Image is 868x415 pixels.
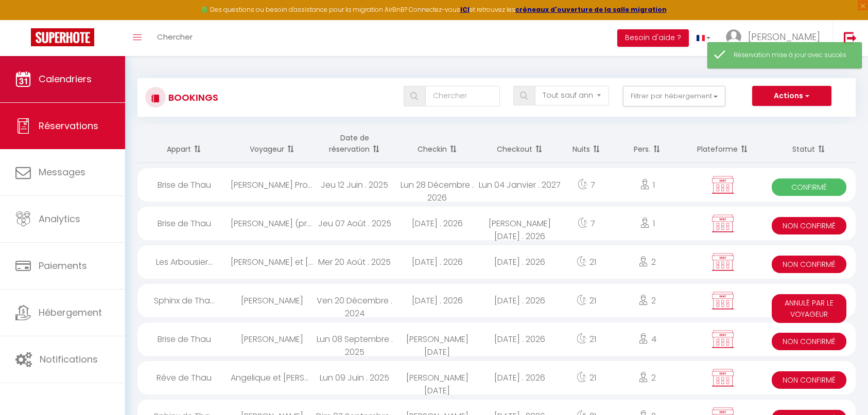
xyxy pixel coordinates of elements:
[515,5,667,14] a: créneaux d'ouverture de la salle migration
[844,31,857,44] img: logout
[762,124,856,163] th: Sort by status
[8,4,39,35] button: Ouvrir le widget de chat LiveChat
[137,124,231,163] th: Sort by rentals
[617,29,689,47] button: Besoin d'aide ?
[479,124,561,163] th: Sort by checkout
[396,124,478,163] th: Sort by checkin
[561,124,612,163] th: Sort by nights
[734,50,851,60] div: Réservation mise à jour avec succès
[231,124,313,163] th: Sort by guest
[612,124,684,163] th: Sort by people
[39,166,85,178] span: Messages
[683,124,762,163] th: Sort by channel
[314,124,396,163] th: Sort by booking date
[623,86,726,106] button: Filtrer par hébergement
[39,306,102,319] span: Hébergement
[726,29,741,45] img: ...
[752,86,831,106] button: Actions
[39,259,87,272] span: Paiements
[718,20,833,56] a: ... [PERSON_NAME]
[39,119,98,132] span: Réservations
[40,353,98,366] span: Notifications
[39,212,80,225] span: Analytics
[425,86,499,106] input: Chercher
[157,31,193,42] span: Chercher
[31,28,94,46] img: Super Booking
[149,20,200,56] a: Chercher
[748,30,820,43] span: [PERSON_NAME]
[39,73,92,85] span: Calendriers
[460,5,470,14] a: ICI
[166,86,218,109] h3: Bookings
